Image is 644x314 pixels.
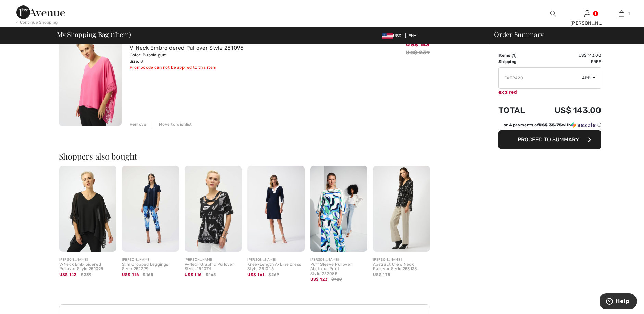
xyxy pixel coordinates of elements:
span: US$ 123 [310,277,328,282]
img: My Bag [619,10,624,18]
span: $165 [206,272,216,278]
img: Knee-Length A-Line Dress Style 251046 [247,166,304,252]
a: V-Neck Embroidered Pullover Style 251095 [130,45,244,51]
img: Puff Sleeve Pullover, Abstract Print Style 252085 [310,166,367,252]
div: [PERSON_NAME] [122,257,179,262]
img: 1ère Avenue [16,5,65,19]
td: Free [536,59,601,65]
a: 1 [605,10,638,18]
img: My Info [584,10,590,18]
span: US$ 175 [373,272,390,277]
div: < Continue Shopping [16,19,58,25]
span: $189 [331,276,342,282]
div: expired [498,89,601,96]
span: 1 [628,11,630,17]
span: $239 [81,272,91,278]
div: [PERSON_NAME] [570,20,604,27]
img: V-Neck Graphic Pullover Style 252074 [185,166,242,252]
s: US$ 239 [406,49,430,56]
img: US Dollar [382,33,393,39]
button: Proceed to Summary [498,130,601,149]
div: Move to Wishlist [153,121,192,127]
td: US$ 143.00 [536,52,601,59]
span: US$ 116 [122,272,139,277]
img: V-Neck Embroidered Pullover Style 251095 [59,32,122,126]
div: [PERSON_NAME] [59,257,116,262]
img: Slim Cropped Leggings Style 252229 [122,166,179,252]
h2: Shoppers also bought [59,152,435,160]
span: Proceed to Summary [518,136,579,143]
td: Total [498,99,536,122]
div: [PERSON_NAME] [373,257,430,262]
div: Abstract Crew Neck Pullover Style 253138 [373,262,430,272]
div: [PERSON_NAME] [247,257,304,262]
td: Shipping [498,59,536,65]
a: Sign In [584,10,590,17]
div: Knee-Length A-Line Dress Style 251046 [247,262,304,272]
span: EN [408,33,417,38]
span: USD [382,33,404,38]
span: $165 [143,272,153,278]
span: US$ 116 [185,272,202,277]
div: Puff Sleeve Pullover, Abstract Print Style 252085 [310,262,367,276]
div: or 4 payments of with [504,122,601,128]
div: V-Neck Embroidered Pullover Style 251095 [59,262,116,272]
span: US$ 143 [59,272,77,277]
span: $269 [268,272,279,278]
div: Promocode can not be applied to this item [130,64,244,71]
img: V-Neck Embroidered Pullover Style 251095 [59,166,116,252]
div: Remove [130,121,147,127]
span: 1 [113,29,115,38]
span: US$ 161 [247,272,264,277]
div: Slim Cropped Leggings Style 252229 [122,262,179,272]
div: Color: Bubble gum Size: 8 [130,52,244,64]
td: Items ( ) [498,52,536,59]
img: Sezzle [571,122,596,128]
div: [PERSON_NAME] [310,257,367,262]
img: Abstract Crew Neck Pullover Style 253138 [373,166,430,252]
img: search the website [550,10,556,18]
div: [PERSON_NAME] [185,257,242,262]
td: US$ 143.00 [536,99,601,122]
iframe: Opens a widget where you can find more information [600,293,637,311]
div: Order Summary [486,31,640,38]
span: US$ 143 [406,41,430,48]
div: V-Neck Graphic Pullover Style 252074 [185,262,242,272]
span: Apply [582,75,596,81]
span: My Shopping Bag ( Item) [57,31,131,38]
div: or 4 payments ofUS$ 35.75withSezzle Click to learn more about Sezzle [498,122,601,130]
span: 1 [513,53,515,58]
input: Promo code [499,68,582,88]
span: US$ 35.75 [539,123,562,127]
